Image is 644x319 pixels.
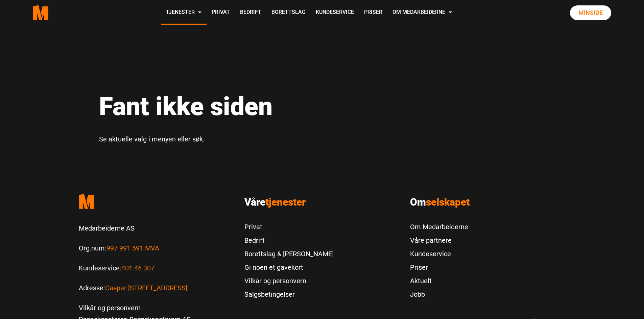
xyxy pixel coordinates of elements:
[311,1,359,25] a: Kundeservice
[99,133,545,145] p: Se aktuelle valg i menyen eller søk.
[410,274,468,288] a: Aktuelt
[570,5,611,20] a: Minside
[79,189,234,214] a: Medarbeiderne start
[410,220,468,234] a: Om Medarbeiderne
[244,196,400,208] h3: Våre
[244,288,334,301] a: Salgsbetingelser
[244,247,334,261] a: Borettslag & [PERSON_NAME]
[79,282,234,294] p: Adresse:
[410,247,468,261] a: Kundeservice
[410,234,468,247] a: Våre partnere
[265,196,306,208] span: tjenester
[244,274,334,288] a: Vilkår og personvern
[387,1,457,25] a: Om Medarbeiderne
[410,261,468,274] a: Priser
[105,284,187,292] a: Les mer om Caspar Storms vei 16, 0664 Oslo
[79,262,234,274] p: Kundeservice:
[99,91,545,122] h1: Fant ikke siden
[79,242,234,254] p: Org.num:
[410,288,468,301] a: Jobb
[359,1,387,25] a: Priser
[244,261,334,274] a: Gi noen et gavekort
[121,264,154,272] a: Call us to 401 46 307
[266,1,311,25] a: Borettslag
[410,196,566,208] h3: Om
[244,234,334,247] a: Bedrift
[79,304,141,312] a: Vilkår og personvern
[106,244,159,252] a: Les mer om Org.num
[235,1,266,25] a: Bedrift
[244,220,334,234] a: Privat
[207,1,235,25] a: Privat
[426,196,470,208] span: selskapet
[79,222,234,234] p: Medarbeiderne AS
[161,1,207,25] a: Tjenester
